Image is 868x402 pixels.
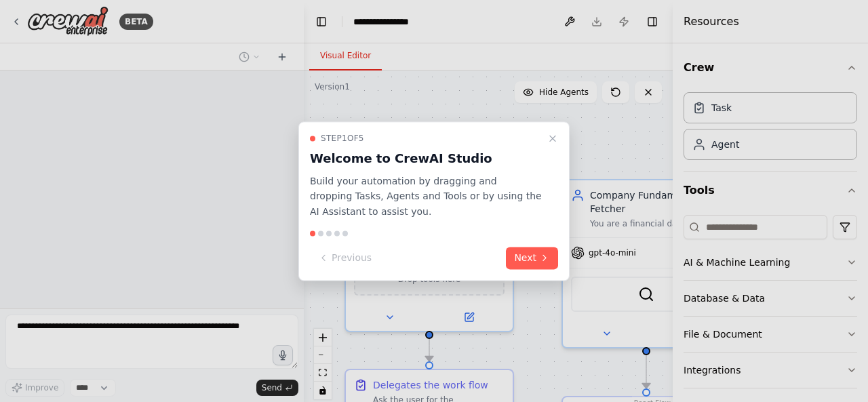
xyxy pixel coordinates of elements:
h3: Welcome to CrewAI Studio [310,149,542,168]
p: Build your automation by dragging and dropping Tasks, Agents and Tools or by using the AI Assista... [310,174,542,220]
span: Step 1 of 5 [321,133,364,144]
button: Hide left sidebar [312,12,331,31]
button: Next [506,247,558,269]
button: Previous [310,247,380,269]
button: Close walkthrough [545,130,561,146]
